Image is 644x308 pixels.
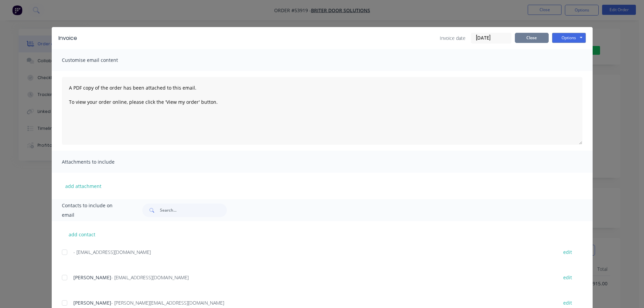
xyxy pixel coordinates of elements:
[62,55,136,65] span: Customise email content
[552,33,586,43] button: Options
[111,300,224,306] span: - [PERSON_NAME][EMAIL_ADDRESS][DOMAIN_NAME]
[73,249,151,255] span: - [EMAIL_ADDRESS][DOMAIN_NAME]
[62,201,126,220] span: Contacts to include on email
[73,300,111,306] span: [PERSON_NAME]
[73,274,111,281] span: [PERSON_NAME]
[62,77,582,145] textarea: A PDF copy of the order has been attached to this email. To view your order online, please click ...
[515,33,549,43] button: Close
[62,181,105,191] button: add attachment
[160,204,227,217] input: Search...
[58,34,77,42] div: Invoice
[62,157,136,167] span: Attachments to include
[111,274,189,281] span: - [EMAIL_ADDRESS][DOMAIN_NAME]
[559,298,576,307] button: edit
[62,229,102,239] button: add contact
[559,273,576,282] button: edit
[559,247,576,257] button: edit
[440,34,466,42] span: Invoice date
